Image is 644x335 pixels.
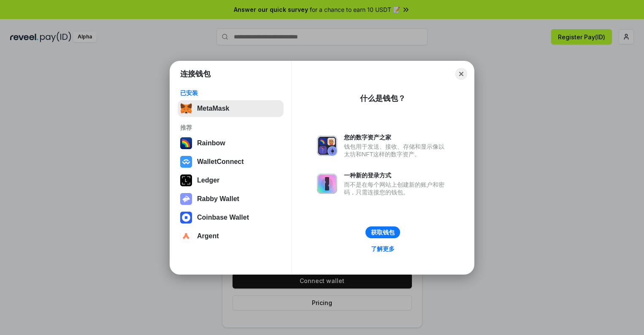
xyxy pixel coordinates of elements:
img: svg+xml,%3Csvg%20fill%3D%22none%22%20height%3D%2233%22%20viewBox%3D%220%200%2035%2033%22%20width%... [180,103,192,114]
div: WalletConnect [197,158,244,166]
div: MetaMask [197,105,229,112]
button: Coinbase Wallet [178,209,284,226]
a: 了解更多 [366,243,400,254]
img: svg+xml,%3Csvg%20xmlns%3D%22http%3A%2F%2Fwww.w3.org%2F2000%2Fsvg%22%20fill%3D%22none%22%20viewBox... [317,136,337,156]
img: svg+xml,%3Csvg%20xmlns%3D%22http%3A%2F%2Fwww.w3.org%2F2000%2Fsvg%22%20fill%3D%22none%22%20viewBox... [317,174,337,194]
button: Rabby Wallet [178,191,284,207]
div: 您的数字资产之家 [344,133,449,141]
div: 钱包用于发送、接收、存储和显示像以太坊和NFT这样的数字资产。 [344,143,449,158]
div: 获取钱包 [371,229,395,236]
button: WalletConnect [178,153,284,170]
button: Close [455,68,467,80]
div: 了解更多 [371,245,395,253]
img: svg+xml,%3Csvg%20width%3D%2228%22%20height%3D%2228%22%20viewBox%3D%220%200%2028%2028%22%20fill%3D... [180,156,192,168]
button: 获取钱包 [365,226,400,238]
div: 一种新的登录方式 [344,172,449,179]
img: svg+xml,%3Csvg%20width%3D%22120%22%20height%3D%22120%22%20viewBox%3D%220%200%20120%20120%22%20fil... [180,137,192,149]
div: 已安装 [180,89,281,97]
div: Coinbase Wallet [197,214,249,221]
div: 什么是钱包？ [360,93,406,103]
img: svg+xml,%3Csvg%20width%3D%2228%22%20height%3D%2228%22%20viewBox%3D%220%200%2028%2028%22%20fill%3D... [180,230,192,242]
button: Rainbow [178,135,284,152]
button: MetaMask [178,100,284,117]
img: svg+xml,%3Csvg%20width%3D%2228%22%20height%3D%2228%22%20viewBox%3D%220%200%2028%2028%22%20fill%3D... [180,212,192,223]
div: Ledger [197,177,219,184]
div: 推荐 [180,124,281,131]
img: svg+xml,%3Csvg%20xmlns%3D%22http%3A%2F%2Fwww.w3.org%2F2000%2Fsvg%22%20width%3D%2228%22%20height%3... [180,174,192,186]
div: Rainbow [197,139,225,147]
img: svg+xml,%3Csvg%20xmlns%3D%22http%3A%2F%2Fwww.w3.org%2F2000%2Fsvg%22%20fill%3D%22none%22%20viewBox... [180,193,192,205]
button: Argent [178,228,284,245]
div: 而不是在每个网站上创建新的账户和密码，只需连接您的钱包。 [344,181,449,196]
button: Ledger [178,172,284,189]
h1: 连接钱包 [180,69,211,79]
div: Argent [197,232,219,240]
div: Rabby Wallet [197,195,239,203]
